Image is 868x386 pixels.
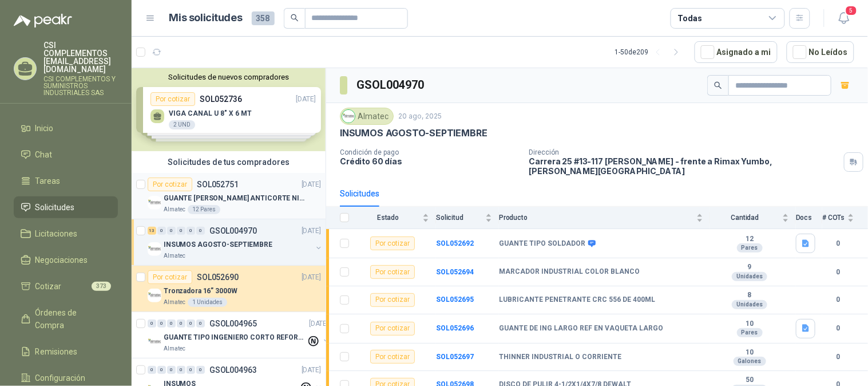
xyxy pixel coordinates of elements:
span: search [291,14,299,22]
div: Por cotizar [370,350,415,364]
div: 0 [187,227,195,235]
b: 0 [822,267,854,278]
p: Dirección [529,148,839,156]
div: 0 [196,366,205,374]
p: GSOL004965 [209,320,257,328]
span: Estado [356,214,420,222]
th: Docs [796,207,822,229]
div: Por cotizar [370,322,415,336]
a: Remisiones [14,341,118,363]
div: 0 [157,320,166,328]
span: Cotizar [35,280,62,293]
b: THINNER INDUSTRIAL O CORRIENTE [499,353,621,362]
div: 0 [196,227,205,235]
th: Estado [356,207,436,229]
button: Solicitudes de nuevos compradores [136,73,321,81]
div: Pares [737,328,763,337]
div: 0 [187,320,195,328]
img: Company Logo [342,110,355,123]
div: Solicitudes [340,187,379,200]
p: INSUMOS AGOSTO-SEPTIEMBRE [340,127,487,139]
div: 0 [177,320,185,328]
a: Solicitudes [14,196,118,218]
div: 12 Pares [188,205,220,214]
a: SOL052692 [436,239,474,247]
span: Remisiones [35,345,78,358]
a: SOL052694 [436,268,474,276]
p: Almatec [164,251,185,261]
p: [DATE] [302,179,321,190]
div: 1 Unidades [188,298,227,307]
div: Todas [678,12,702,25]
button: No Leídos [787,41,854,63]
div: 0 [187,366,195,374]
a: 0 0 0 0 0 0 GSOL004965[DATE] Company LogoGUANTE TIPO INGENIERO CORTO REFORZADOAlmatec [148,317,331,353]
h1: Mis solicitudes [169,10,243,26]
a: Negociaciones [14,249,118,271]
a: Por cotizarSOL052751[DATE] Company LogoGUANTE [PERSON_NAME] ANTICORTE NIV 5 TALLA LAlmatec12 Pares [132,173,326,219]
p: Condición de pago [340,148,520,156]
img: Company Logo [148,196,161,210]
span: Configuración [35,372,86,384]
div: Unidades [732,300,767,309]
span: 5 [845,5,858,16]
div: 0 [157,366,166,374]
h3: GSOL004970 [356,76,426,94]
p: 20 ago, 2025 [398,111,442,122]
div: Por cotizar [370,293,415,307]
b: 10 [710,348,789,357]
div: 0 [148,320,156,328]
img: Company Logo [148,335,161,349]
div: 0 [148,366,156,374]
a: Inicio [14,117,118,139]
p: Almatec [164,344,185,353]
th: # COTs [822,207,868,229]
p: GUANTE [PERSON_NAME] ANTICORTE NIV 5 TALLA L [164,193,306,204]
th: Cantidad [710,207,796,229]
p: Tronzadora 16” 3000W [164,286,237,297]
p: INSUMOS AGOSTO-SEPTIEMBRE [164,239,272,250]
div: 0 [167,227,176,235]
img: Company Logo [148,289,161,302]
div: Unidades [732,272,767,281]
b: 0 [822,238,854,249]
div: Por cotizar [370,237,415,250]
p: SOL052690 [197,273,239,281]
p: [DATE] [302,272,321,283]
b: 0 [822,294,854,305]
a: Cotizar373 [14,275,118,297]
a: SOL052695 [436,296,474,304]
p: CSI COMPLEMENTOS Y SUMINISTROS INDUSTRIALES SAS [43,76,118,96]
b: 8 [710,291,789,300]
div: 13 [148,227,156,235]
div: Solicitudes de tus compradores [132,151,326,173]
div: Por cotizar [148,178,192,191]
b: 9 [710,263,789,272]
a: Licitaciones [14,223,118,245]
span: Solicitudes [35,201,75,214]
img: Company Logo [148,242,161,256]
b: 12 [710,235,789,244]
span: Producto [499,214,694,222]
p: Almatec [164,205,185,214]
button: Asignado a mi [695,41,778,63]
div: 1 - 50 de 209 [615,43,685,61]
div: Galones [734,357,766,366]
a: Por cotizarSOL052690[DATE] Company LogoTronzadora 16” 3000WAlmatec1 Unidades [132,266,326,312]
img: Logo peakr [14,14,72,27]
a: SOL052696 [436,324,474,332]
div: 0 [157,227,166,235]
span: Negociaciones [35,254,88,266]
p: [DATE] [309,318,328,329]
span: 373 [92,282,111,291]
div: 0 [167,366,176,374]
span: 358 [252,11,275,25]
span: Licitaciones [35,227,78,240]
p: GSOL004970 [209,227,257,235]
span: search [714,81,722,89]
div: 0 [167,320,176,328]
span: # COTs [822,214,845,222]
p: CSI COMPLEMENTOS [EMAIL_ADDRESS][DOMAIN_NAME] [43,41,118,73]
div: Solicitudes de nuevos compradoresPor cotizarSOL052736[DATE] VIGA CANAL U 8" X 6 MT2 UNDPor cotiza... [132,68,326,151]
